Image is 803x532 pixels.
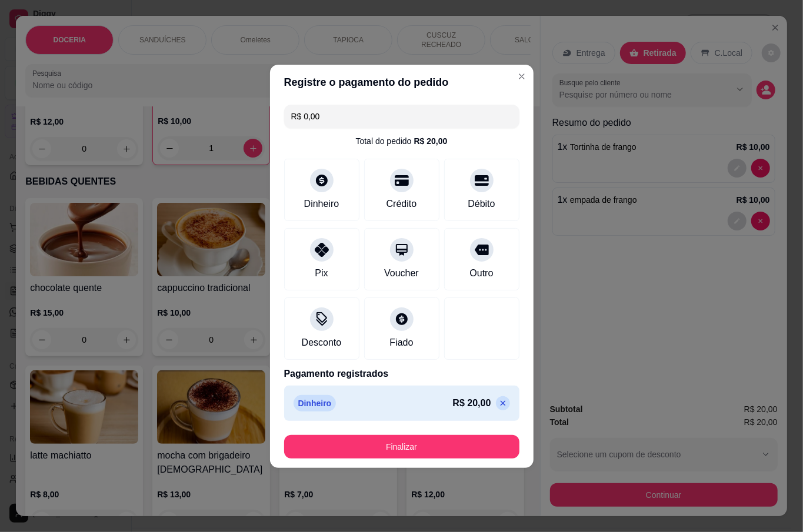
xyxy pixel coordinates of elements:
input: Ex.: hambúrguer de cordeiro [291,105,512,128]
div: Pix [315,266,328,280]
div: Total do pedido [356,135,448,147]
div: Débito [468,197,495,211]
p: R$ 20,00 [453,396,491,410]
div: Outro [469,266,493,280]
div: Voucher [384,266,419,280]
div: R$ 20,00 [414,135,448,147]
header: Registre o pagamento do pedido [270,65,534,100]
div: Fiado [389,336,413,350]
div: Desconto [302,336,342,350]
p: Dinheiro [294,395,336,411]
button: Finalizar [284,435,519,459]
button: Close [512,67,531,86]
p: Pagamento registrados [284,367,519,381]
div: Crédito [386,197,417,211]
div: Dinheiro [304,197,339,211]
